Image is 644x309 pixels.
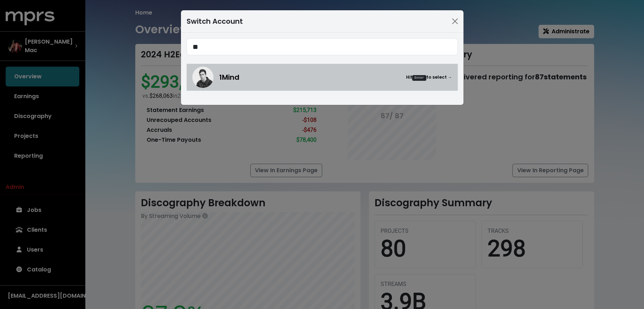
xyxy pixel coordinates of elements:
img: 1Mind [192,67,213,88]
a: 1Mind1MindHitEnterto select → [187,64,458,91]
button: Close [449,16,461,27]
small: Hit to select → [406,74,452,81]
input: Search accounts [187,38,458,55]
kbd: Enter [412,75,426,81]
span: 1Mind [219,72,239,83]
div: Switch Account [187,16,243,27]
